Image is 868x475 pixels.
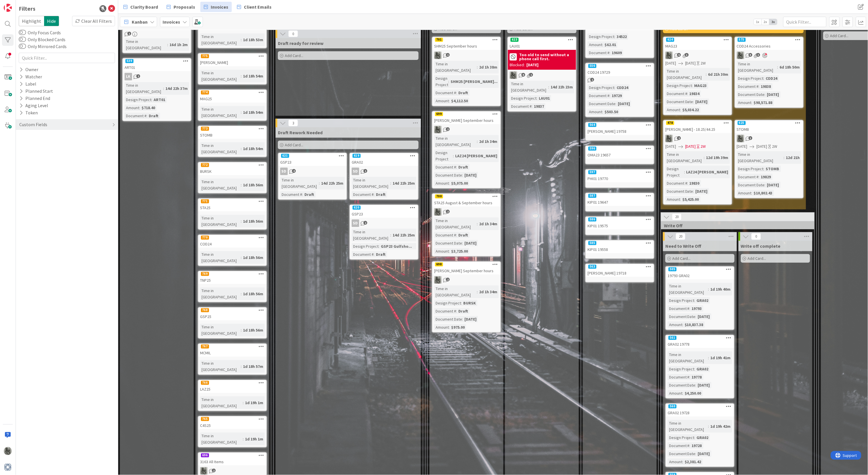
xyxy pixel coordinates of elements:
span: : [602,41,603,48]
span: : [449,98,450,104]
div: 560 [666,404,734,409]
input: Quick Filter... [783,17,826,27]
div: COD24 Accessories [735,42,803,50]
div: 773 [201,127,209,131]
div: 699[PERSON_NAME] September hours [432,111,500,124]
div: 625 [738,121,746,125]
div: 620GSP23 [350,205,418,218]
div: MAG25 [198,95,266,103]
span: : [532,103,532,109]
span: 3 [288,120,298,126]
div: Design Project [125,96,151,103]
button: Only Mirrored Cards [19,43,26,49]
div: Watcher [19,73,43,80]
span: [DATE] [685,60,696,66]
div: 623 [508,37,576,42]
img: PA [737,135,744,142]
div: SD [350,219,418,227]
div: 701 [435,38,443,42]
span: : [765,91,766,98]
div: [DATE] [694,99,709,105]
img: avatar [4,463,12,471]
div: Filters [19,4,35,13]
input: Quick Filter... [19,53,115,63]
div: Time in [GEOGRAPHIC_DATA] [665,151,704,164]
span: Proposals [174,3,195,10]
div: 625STOMB [735,120,803,133]
div: 596OMA23 19657 [586,146,654,159]
div: 700 [432,194,500,199]
span: : [241,109,242,116]
div: 587KIP01 19647 [586,193,654,206]
div: 773 [198,126,266,131]
div: 770COD24 [198,235,266,248]
div: 597 [586,170,654,175]
img: PA [665,135,673,142]
div: Draft [147,113,160,119]
span: : [602,109,603,115]
span: 2 [756,53,760,57]
span: : [759,83,760,90]
div: 34522 [615,33,628,40]
span: : [548,84,549,90]
div: 623 [511,38,519,42]
span: Hide [44,16,59,26]
div: Blocked: [510,62,525,68]
div: PA [432,126,500,133]
div: 767 [198,344,266,349]
div: 768 [198,308,266,313]
div: 19834 [688,90,701,97]
div: 6963163 All Items [198,453,266,465]
span: : [693,99,694,105]
div: LK [123,73,191,80]
div: Time in [GEOGRAPHIC_DATA] [125,38,167,51]
div: 556 [586,63,654,69]
div: 19837 [532,103,545,109]
span: [DATE] [665,60,676,66]
div: 563[PERSON_NAME] 19718 [586,264,654,277]
div: Token [19,109,38,116]
div: COD24 [765,75,779,82]
div: 623LAU01 [508,37,576,50]
a: Proposals [163,2,199,12]
span: 1 [529,73,533,77]
div: 564 [586,122,654,128]
img: PA [434,208,442,216]
div: SHM25 [PERSON_NAME]... [449,78,499,85]
span: : [536,95,537,101]
div: SHM25 September hours [432,42,500,50]
span: : [692,82,693,89]
div: [DATE] [766,91,781,98]
div: 620 [350,205,418,210]
div: Document # [510,103,532,109]
div: 769 [198,271,266,277]
div: 699 [435,112,443,116]
a: Invoices [200,2,232,12]
span: 2 [446,127,450,131]
div: 768GSP25 [198,308,266,320]
span: : [477,64,478,70]
span: : [609,50,610,56]
div: LAU01 [508,42,576,50]
div: STOMB [198,131,266,139]
div: ART01 [123,64,191,71]
div: MAG23 [693,82,708,89]
div: 1d 18h 54m [242,145,265,152]
div: SD [278,168,347,175]
div: Draft [457,90,470,96]
span: : [477,138,478,145]
span: : [764,75,765,82]
div: 587 [586,193,654,198]
div: Document Date [737,91,765,98]
span: 5 [677,53,681,57]
span: 2 [749,136,752,140]
div: Design Project [588,33,614,40]
div: 774 [201,90,209,94]
div: 766LAZ25 [198,380,266,393]
span: : [614,84,615,91]
div: Design Project [665,82,692,89]
span: 1 [685,53,689,57]
span: Clarity Board [130,3,158,10]
div: Time in [GEOGRAPHIC_DATA] [200,106,241,119]
div: 585KIP01 19558 [586,241,654,253]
